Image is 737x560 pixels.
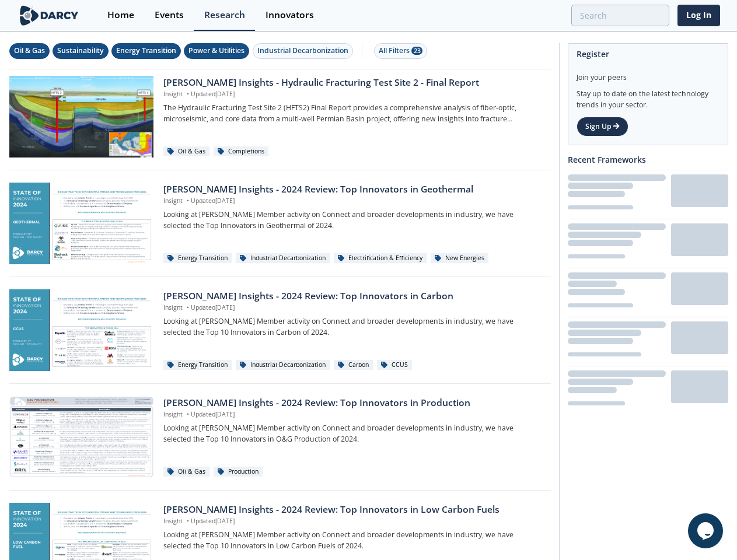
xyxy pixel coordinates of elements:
a: Darcy Insights - 2024 Review: Top Innovators in Carbon preview [PERSON_NAME] Insights - 2024 Revi... [9,289,551,371]
div: Completions [214,146,268,157]
div: Production [214,467,263,477]
p: Looking at [PERSON_NAME] Member activity on Connect and broader developments in industry, we have... [163,316,542,338]
p: Insight Updated [DATE] [163,197,542,206]
div: [PERSON_NAME] Insights - 2024 Review: Top Innovators in Low Carbon Fuels [163,503,542,517]
button: Oil & Gas [9,43,50,59]
div: Oil & Gas [14,45,45,56]
div: CCUS [377,360,412,370]
div: [PERSON_NAME] Insights - 2024 Review: Top Innovators in Production [163,396,542,410]
p: Looking at [PERSON_NAME] Member activity on Connect and broader developments in industry, we have... [163,423,542,444]
button: Industrial Decarbonization [253,43,353,59]
span: • [184,197,191,205]
p: The Hydraulic Fracturing Test Site 2 (HFTS2) Final Report provides a comprehensive analysis of fi... [163,103,542,124]
div: Stay up to date on the latest technology trends in your sector. [577,83,719,110]
a: Darcy Insights - 2024 Review: Top Innovators in Production preview [PERSON_NAME] Insights - 2024 ... [9,396,551,478]
div: [PERSON_NAME] Insights - 2024 Review: Top Innovators in Carbon [163,289,542,303]
div: All Filters [379,45,422,56]
div: Sustainability [57,45,104,56]
div: Oil & Gas [163,467,209,477]
div: [PERSON_NAME] Insights - Hydraulic Fracturing Test Site 2 - Final Report [163,76,542,90]
span: • [184,303,191,311]
span: • [184,90,191,98]
div: Research [204,10,245,20]
div: Industrial Decarbonization [236,253,330,264]
button: Sustainability [53,43,109,59]
div: Recent Frameworks [568,149,728,170]
div: Power & Utilities [188,45,244,56]
p: Insight Updated [DATE] [163,410,542,419]
button: Energy Transition [111,43,181,59]
p: Looking at [PERSON_NAME] Member activity on Connect and broader developments in industry, we have... [163,530,542,551]
div: Innovators [266,10,314,20]
a: Sign Up [577,117,628,136]
div: [PERSON_NAME] Insights - 2024 Review: Top Innovators in Geothermal [163,183,542,197]
p: Insight Updated [DATE] [163,90,542,99]
span: 23 [411,47,422,55]
div: Energy Transition [163,360,232,370]
span: • [184,410,191,418]
div: Energy Transition [116,45,176,56]
img: logo-wide.svg [18,5,81,26]
div: Industrial Decarbonization [257,45,348,56]
div: Carbon [334,360,373,370]
button: Power & Utilities [184,43,249,59]
p: Looking at [PERSON_NAME] Member activity on Connect and broader developments in industry, we have... [163,209,542,231]
p: Insight Updated [DATE] [163,303,542,313]
div: New Energies [431,253,488,264]
span: • [184,517,191,525]
div: Electrification & Efficiency [334,253,427,264]
div: Oil & Gas [163,146,209,157]
div: Join your peers [577,64,719,83]
div: Industrial Decarbonization [236,360,330,370]
div: Home [107,10,134,20]
p: Insight Updated [DATE] [163,517,542,526]
button: All Filters 23 [374,43,427,59]
input: Advanced Search [571,5,669,26]
div: Register [577,44,719,64]
a: Darcy Insights - 2024 Review: Top Innovators in Geothermal preview [PERSON_NAME] Insights - 2024 ... [9,183,551,264]
a: Log In [677,5,720,26]
div: Energy Transition [163,253,232,264]
iframe: chat widget [688,513,725,548]
a: Darcy Insights - Hydraulic Fracturing Test Site 2 - Final Report preview [PERSON_NAME] Insights -... [9,76,551,157]
div: Events [155,10,184,20]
